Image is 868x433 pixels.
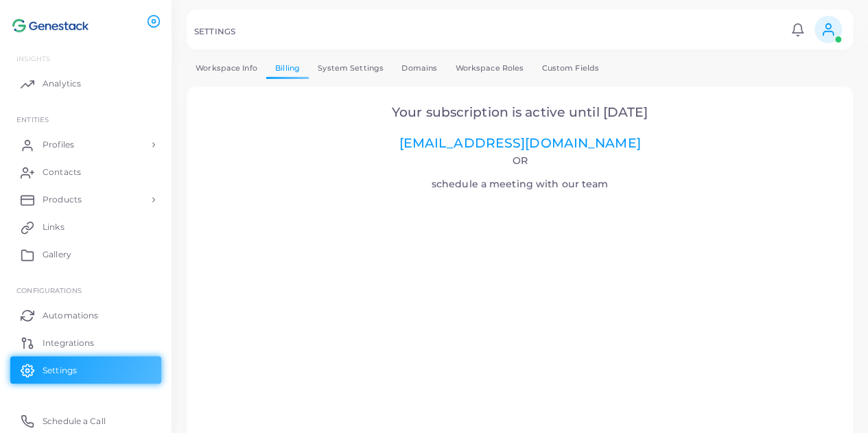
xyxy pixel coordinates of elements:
[532,58,608,78] a: Custom Fields
[16,54,50,62] span: INSIGHTS
[266,58,309,78] a: Billing
[43,78,81,90] span: Analytics
[16,115,49,124] span: ENTITIES
[43,139,74,151] span: Profiles
[309,58,392,78] a: System Settings
[392,58,446,78] a: Domains
[43,248,71,261] span: Gallery
[12,13,89,38] img: logo
[194,27,235,36] h5: SETTINGS
[43,194,82,206] span: Products
[43,415,106,428] span: Schedule a Call
[10,131,161,159] a: Profiles
[446,58,532,78] a: Workspace Roles
[206,155,834,190] h4: schedule a meeting with our team
[187,58,266,78] a: Workspace Info
[10,70,161,97] a: Analytics
[10,241,161,268] a: Gallery
[512,154,527,167] span: Or
[10,301,161,329] a: Automations
[16,286,82,294] span: Configurations
[10,186,161,213] a: Products
[10,329,161,356] a: Integrations
[399,135,640,151] a: [EMAIL_ADDRESS][DOMAIN_NAME]
[392,104,648,120] span: Your subscription is active until [DATE]
[10,159,161,186] a: Contacts
[43,309,98,322] span: Automations
[43,166,81,178] span: Contacts
[43,221,64,233] span: Links
[43,364,77,377] span: Settings
[10,213,161,241] a: Links
[43,337,94,349] span: Integrations
[10,356,161,384] a: Settings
